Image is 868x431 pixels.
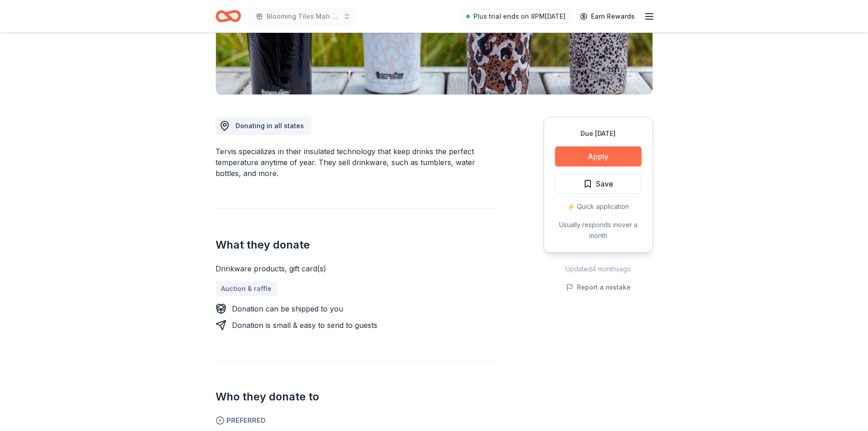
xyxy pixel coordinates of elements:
[236,122,304,130] span: Donating in all states
[575,8,640,25] a: Earn Rewards
[216,146,500,179] div: Tervis specializes in their insulated technology that keep drinks the perfect temperature anytime...
[555,146,642,166] button: Apply
[216,5,241,27] a: Home
[216,415,500,426] span: Preferred
[555,174,642,194] button: Save
[232,320,377,331] div: Donation is small & easy to send to guests
[555,201,642,212] div: ⚡️ Quick application
[555,219,642,241] div: Usually responds in over a month
[596,178,613,190] span: Save
[248,7,358,26] button: Blooming Tiles Mah Jongg Charity Tournament
[216,263,500,274] div: Drinkware products, gift card(s)
[216,238,500,252] h2: What they donate
[473,11,565,22] span: Plus trial ends on 8PM[DATE]
[555,128,642,139] div: Due [DATE]
[267,11,339,22] span: Blooming Tiles Mah Jongg Charity Tournament
[216,389,500,404] h2: Who they donate to
[461,9,571,24] a: Plus trial ends on 8PM[DATE]
[566,282,631,293] button: Report a mistake
[544,264,653,275] div: Updated 4 months ago
[232,303,343,314] div: Donation can be shipped to you
[216,281,277,296] a: Auction & raffle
